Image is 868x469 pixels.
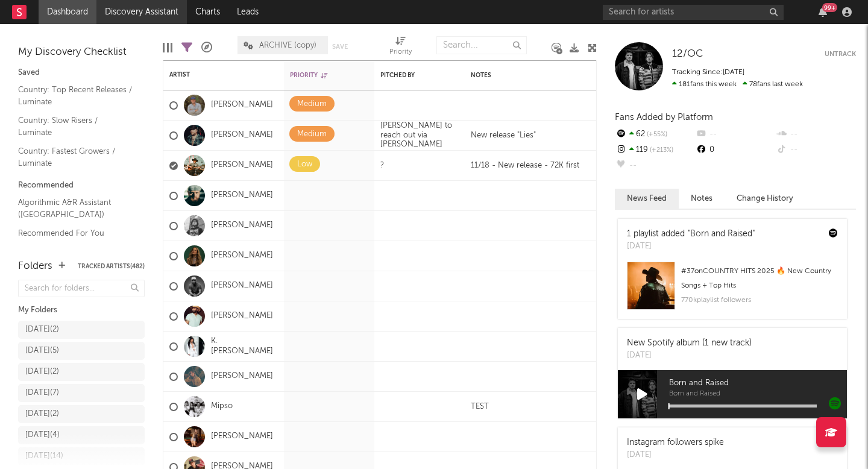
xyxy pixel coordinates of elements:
input: Search for folders... [18,280,145,297]
a: Mipso [211,401,233,412]
div: Artist [169,71,260,78]
button: News Feed [615,189,679,209]
div: Priority [389,30,412,65]
a: [DATE](2) [18,405,145,423]
a: [DATE](14) [18,447,145,465]
div: Pitched By [380,72,441,79]
div: 99 + [822,3,837,12]
input: Search for artists [603,5,784,20]
a: [PERSON_NAME] [211,130,273,140]
span: Fans Added by Platform [615,113,713,122]
div: 770k playlist followers [681,293,838,307]
div: -- [776,142,856,158]
div: [DATE] ( 2 ) [25,407,59,421]
div: [DATE] [627,350,752,362]
div: [DATE] ( 5 ) [25,344,59,358]
div: A&R Pipeline [201,30,212,65]
a: [DATE](4) [18,426,145,444]
div: [DATE] ( 4 ) [25,428,60,442]
div: Instagram followers spike [627,436,724,449]
div: New release "Lies" [465,131,542,140]
a: [PERSON_NAME] [211,190,273,201]
div: -- [695,127,775,142]
button: Change History [725,189,805,209]
div: My Folders [18,303,145,318]
a: [PERSON_NAME] [211,432,273,442]
div: Saved [18,66,145,80]
div: -- [776,127,856,142]
a: [DATE](5) [18,342,145,360]
a: #37onCOUNTRY HITS 2025 🔥 New Country Songs + Top Hits770kplaylist followers [618,262,847,319]
a: [DATE](7) [18,384,145,402]
div: Priority [290,72,338,79]
a: Country: Fastest Growers / Luminate [18,145,133,169]
span: +213 % [648,147,673,154]
a: [PERSON_NAME] [211,311,273,321]
div: [DATE] ( 7 ) [25,386,59,400]
div: Filters(482 of 482) [181,30,192,65]
button: Save [332,43,348,50]
a: [PERSON_NAME] [211,281,273,291]
a: [PERSON_NAME] [211,251,273,261]
div: 0 [695,142,775,158]
div: [DATE] ( 2 ) [25,365,59,379]
div: Low [297,157,312,172]
a: [PERSON_NAME] [211,221,273,231]
button: 99+ [819,7,827,17]
a: [PERSON_NAME] [211,160,273,171]
div: 119 [615,142,695,158]
input: Search... [436,36,527,54]
div: My Discovery Checklist [18,45,145,60]
div: Priority [389,45,412,60]
span: Tracking Since: [DATE] [672,69,744,76]
div: [DATE] ( 2 ) [25,323,59,337]
div: 1 playlist added [627,228,755,241]
span: 12/OC [672,49,703,59]
a: [PERSON_NAME] [211,371,273,382]
a: [PERSON_NAME] [211,100,273,110]
a: Algorithmic A&R Assistant ([GEOGRAPHIC_DATA]) [18,196,133,221]
div: Medium [297,127,327,142]
button: Untrack [825,48,856,60]
button: Notes [679,189,725,209]
div: Recommended [18,178,145,193]
div: 62 [615,127,695,142]
div: Edit Columns [163,30,172,65]
span: 78 fans last week [672,81,803,88]
div: TEST [465,402,495,412]
a: Recommended For You [18,227,133,240]
div: -- [615,158,695,174]
a: [DATE](2) [18,363,145,381]
div: [DATE] [627,449,724,461]
button: Tracked Artists(482) [78,263,145,269]
span: ARCHIVE (copy) [259,42,316,49]
span: +55 % [645,131,667,138]
div: ? [374,161,390,171]
div: # 37 on COUNTRY HITS 2025 🔥 New Country Songs + Top Hits [681,264,838,293]
div: Notes [471,72,591,79]
a: [DATE](2) [18,321,145,339]
a: Country: Top Recent Releases / Luminate [18,83,133,108]
a: K. [PERSON_NAME] [211,336,278,357]
div: [DATE] ( 14 ) [25,449,63,464]
a: 12/OC [672,48,703,60]
div: 11/18 - New release - 72K first [465,161,585,171]
span: 181 fans this week [672,81,737,88]
div: [DATE] [627,241,755,253]
a: Country: Slow Risers / Luminate [18,114,133,139]
div: New Spotify album (1 new track) [627,337,752,350]
div: [PERSON_NAME] to reach out via [PERSON_NAME] [374,121,465,150]
span: Born and Raised [669,391,847,398]
div: Folders [18,259,52,274]
span: Born and Raised [669,376,847,391]
a: "Born and Raised" [688,230,755,238]
div: Medium [297,97,327,112]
